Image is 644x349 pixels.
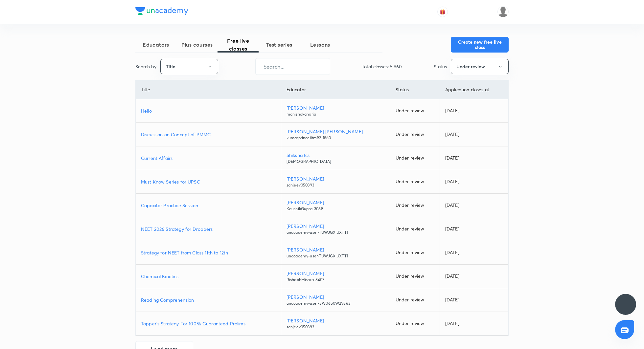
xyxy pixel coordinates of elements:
a: [PERSON_NAME]KaushikGupta-3089 [287,199,385,212]
td: Under review [390,170,440,194]
p: RishabhMishra-8407 [287,277,385,283]
a: Shiksha Ics[DEMOGRAPHIC_DATA] [287,152,385,164]
td: Under review [390,123,440,146]
td: Under review [390,194,440,217]
a: [PERSON_NAME]sanjeev050393 [287,317,385,330]
p: [PERSON_NAME] [287,317,385,324]
td: Under review [390,99,440,123]
td: Under review [390,217,440,241]
th: Status [390,80,440,99]
a: Capacitor Practice Session [141,202,276,209]
p: [PERSON_NAME] [PERSON_NAME] [287,128,385,135]
span: Lessons [300,41,341,49]
th: Title [136,80,281,99]
p: sanjeev050393 [287,182,385,188]
td: [DATE] [440,170,508,194]
td: Under review [390,288,440,312]
p: [PERSON_NAME] [287,199,385,206]
p: kumarprinceiitm92-1860 [287,135,385,141]
p: [PERSON_NAME] [287,246,385,253]
p: [DEMOGRAPHIC_DATA] [287,159,385,164]
p: [PERSON_NAME] [287,223,385,229]
td: [DATE] [440,194,508,217]
td: [DATE] [440,288,508,312]
td: [DATE] [440,146,508,170]
a: Topper's Strategy For 100% Guaranteed Prelims. [141,320,276,327]
td: Under review [390,265,440,288]
td: [DATE] [440,99,508,123]
button: Title [160,59,218,74]
p: [PERSON_NAME] [287,270,385,277]
p: Total classes: 5,660 [362,63,402,70]
p: [PERSON_NAME] [287,175,385,182]
button: Create new free live class [451,37,509,53]
a: Hello [141,107,276,114]
a: Strategy for NEET from Class 11th to 12th [141,249,276,256]
p: Shiksha Ics [287,152,385,159]
p: sanjeev050393 [287,324,385,330]
p: [PERSON_NAME] [287,104,385,111]
a: [PERSON_NAME]manishakanoria [287,104,385,117]
img: Company Logo [135,7,188,15]
input: Search... [256,58,330,75]
span: Plus courses [176,41,218,49]
a: NEET 2026 Strategy for Droppers [141,226,276,232]
td: [DATE] [440,241,508,265]
button: avatar [437,7,448,17]
p: KaushikGupta-3089 [287,206,385,212]
td: [DATE] [440,217,508,241]
img: avatar [440,9,446,15]
p: unacademy-user-5W06S0W2V863 [287,300,385,306]
p: unacademy-user-TUWJGXIUXTT1 [287,229,385,235]
a: Company Logo [135,7,188,17]
a: Current Affairs [141,155,276,162]
p: Search by [135,63,156,70]
span: Educators [135,41,176,49]
td: [DATE] [440,123,508,146]
a: [PERSON_NAME]unacademy-user-5W06S0W2V863 [287,294,385,306]
th: Educator [281,80,390,99]
button: Under review [451,59,509,74]
a: Reading Comprehension [141,296,276,303]
td: Under review [390,312,440,336]
a: [PERSON_NAME]unacademy-user-TUWJGXIUXTT1 [287,223,385,235]
a: [PERSON_NAME]sanjeev050393 [287,175,385,188]
a: Chemical Kinetics [141,273,276,280]
span: Test series [259,41,300,49]
p: manishakanoria [287,111,385,117]
span: Free live classes [218,37,259,53]
td: Under review [390,241,440,265]
a: [PERSON_NAME]unacademy-user-TUWJGXIUXTT1 [287,246,385,259]
a: Must Know Series for UPSC [141,178,276,185]
a: [PERSON_NAME] [PERSON_NAME]kumarprinceiitm92-1860 [287,128,385,141]
p: Status [434,63,447,70]
th: Application closes at [440,80,508,99]
td: Under review [390,146,440,170]
a: [PERSON_NAME]RishabhMishra-8407 [287,270,385,283]
td: [DATE] [440,265,508,288]
img: Siddharth Mitra [497,6,509,17]
p: [PERSON_NAME] [287,294,385,300]
td: [DATE] [440,312,508,336]
p: unacademy-user-TUWJGXIUXTT1 [287,253,385,259]
a: Discussion on Concept of PMMC [141,131,276,138]
img: ttu [622,300,630,308]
